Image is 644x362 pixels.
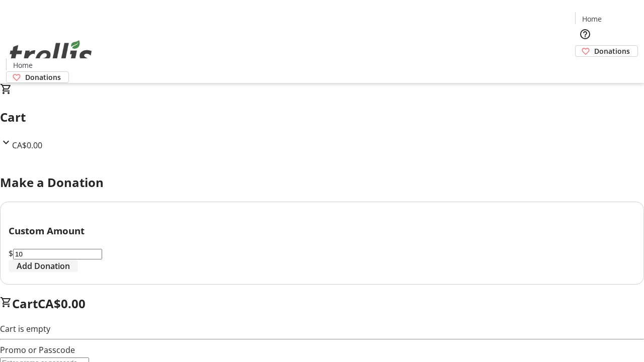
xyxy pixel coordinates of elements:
[6,71,69,83] a: Donations
[576,14,608,24] a: Home
[12,140,42,151] span: CA$0.00
[9,224,635,238] h3: Custom Amount
[582,14,602,24] span: Home
[9,260,78,272] button: Add Donation
[13,60,33,70] span: Home
[575,57,595,77] button: Cart
[17,260,70,272] span: Add Donation
[38,295,86,312] span: CA$0.00
[594,46,630,56] span: Donations
[6,29,96,79] img: Orient E2E Organization 9WygBC0EK7's Logo
[9,248,13,259] span: $
[25,72,61,82] span: Donations
[575,45,638,57] a: Donations
[7,60,39,70] a: Home
[13,249,102,259] input: Donation Amount
[575,24,595,44] button: Help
